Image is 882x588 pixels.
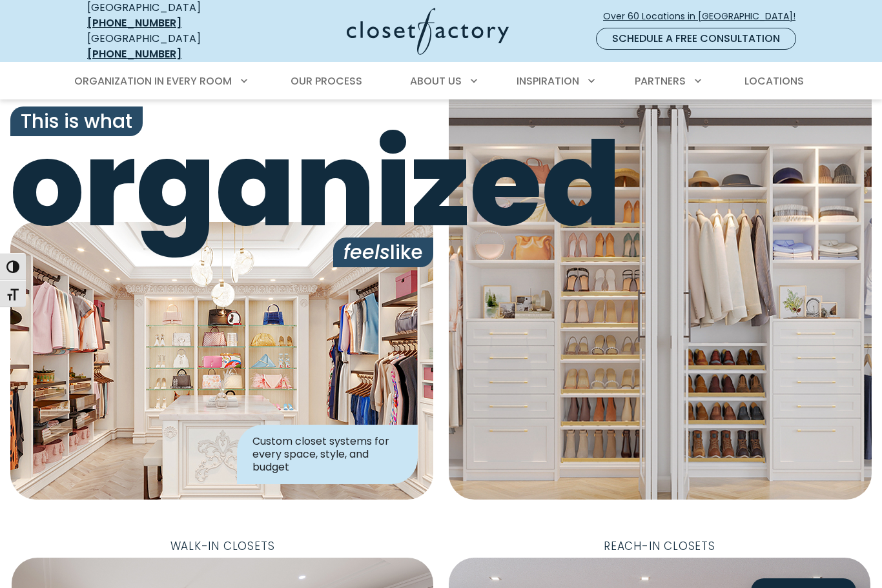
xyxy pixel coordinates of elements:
a: [PHONE_NUMBER] [87,46,181,61]
i: feels [344,238,390,266]
a: Schedule a Free Consultation [596,28,796,50]
img: Closet Factory designed closet [10,222,433,500]
span: Inspiration [517,74,579,88]
span: like [333,238,433,267]
span: organized [10,126,433,243]
div: Custom closet systems for every space, style, and budget [237,425,418,484]
span: Partners [635,74,686,88]
nav: Primary Menu [65,63,817,99]
span: Reach-In Closets [593,536,726,558]
a: [PHONE_NUMBER] [87,15,181,30]
span: About Us [410,74,462,88]
a: Over 60 Locations in [GEOGRAPHIC_DATA]! [602,5,806,28]
span: Our Process [291,74,362,88]
div: [GEOGRAPHIC_DATA] [87,31,245,62]
span: Locations [744,74,804,88]
span: Organization in Every Room [74,74,232,88]
span: Over 60 Locations in [GEOGRAPHIC_DATA]! [603,10,806,23]
img: Closet Factory Logo [347,8,509,55]
span: Walk-In Closets [160,536,285,558]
